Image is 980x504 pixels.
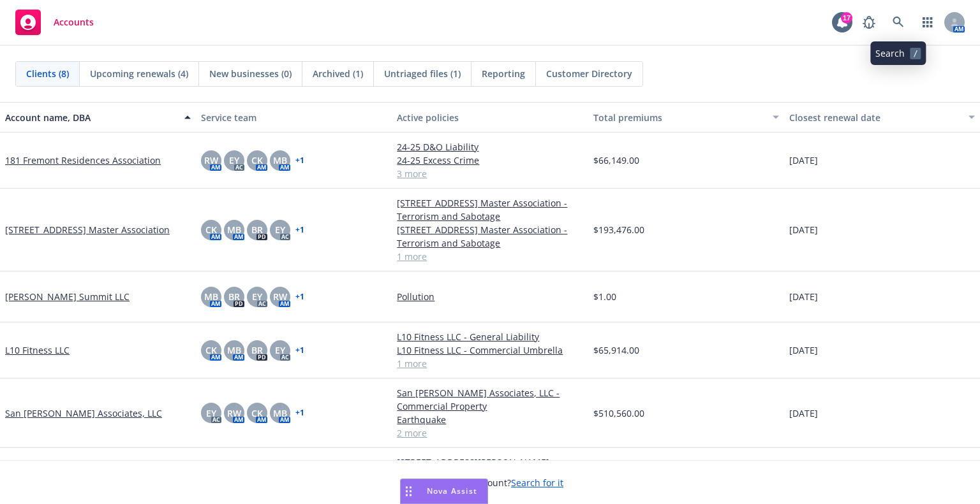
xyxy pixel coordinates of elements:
[397,456,583,469] a: [STREET_ADDRESS][PERSON_NAME]
[227,223,241,236] span: MB
[275,223,285,236] span: EY
[295,226,304,234] a: + 1
[789,223,818,236] span: [DATE]
[401,479,417,503] div: Drag to move
[397,343,583,357] a: L10 Fitness LLC - Commercial Umbrella
[397,386,583,413] a: San [PERSON_NAME] Associates, LLC - Commercial Property
[397,140,583,154] a: 24-25 D&O Liability
[593,343,639,357] span: $65,914.00
[400,479,488,504] button: Nova Assist
[252,290,262,303] span: EY
[273,407,287,420] span: MB
[295,347,304,354] a: + 1
[588,102,784,133] button: Total premiums
[397,154,583,167] a: 24-25 Excess Crime
[251,343,263,357] span: BR
[593,111,765,124] div: Total premiums
[205,223,217,236] span: CK
[593,290,616,303] span: $1.00
[397,111,583,124] div: Active policies
[10,4,99,40] a: Accounts
[313,67,363,80] span: Archived (1)
[5,343,70,357] a: L10 Fitness LLC
[397,330,583,343] a: L10 Fitness LLC - General Liability
[427,486,477,496] span: Nova Assist
[251,223,263,236] span: BR
[5,154,161,167] a: 181 Fremont Residences Association
[229,154,239,167] span: EY
[54,17,94,27] span: Accounts
[789,154,818,167] span: [DATE]
[204,154,218,167] span: RW
[593,223,644,236] span: $193,476.00
[273,154,287,167] span: MB
[546,67,632,80] span: Customer Directory
[5,407,162,420] a: San [PERSON_NAME] Associates, LLC
[295,409,304,417] a: + 1
[886,10,911,35] a: Search
[5,290,130,303] a: [PERSON_NAME] Summit LLC
[397,223,583,250] a: [STREET_ADDRESS] Master Association - Terrorism and Sabotage
[789,290,818,303] span: [DATE]
[196,102,392,133] button: Service team
[251,407,263,420] span: CK
[228,290,240,303] span: BR
[841,12,852,24] div: 17
[204,290,218,303] span: MB
[275,343,285,357] span: EY
[789,111,961,124] div: Closest renewal date
[397,167,583,180] a: 3 more
[295,293,304,301] a: + 1
[273,290,287,303] span: RW
[392,102,588,133] button: Active policies
[251,154,263,167] span: CK
[5,111,177,124] div: Account name, DBA
[397,413,583,426] a: Earthquake
[205,343,217,357] span: CK
[593,154,639,167] span: $66,149.00
[789,343,818,357] span: [DATE]
[511,477,563,489] a: Search for it
[90,67,188,80] span: Upcoming renewals (4)
[397,426,583,440] a: 2 more
[295,157,304,164] a: + 1
[209,67,292,80] span: New businesses (0)
[206,407,216,420] span: EY
[417,476,563,489] span: Can't find an account?
[789,407,818,420] span: [DATE]
[5,223,170,236] a: [STREET_ADDRESS] Master Association
[397,250,583,263] a: 1 more
[26,67,69,80] span: Clients (8)
[397,357,583,370] a: 1 more
[397,196,583,223] a: [STREET_ADDRESS] Master Association - Terrorism and Sabotage
[227,407,241,420] span: RW
[482,67,525,80] span: Reporting
[856,10,882,35] a: Report a Bug
[227,343,241,357] span: MB
[201,111,387,124] div: Service team
[593,407,644,420] span: $510,560.00
[784,102,980,133] button: Closest renewal date
[915,10,940,35] a: Switch app
[384,67,461,80] span: Untriaged files (1)
[397,290,583,303] a: Pollution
